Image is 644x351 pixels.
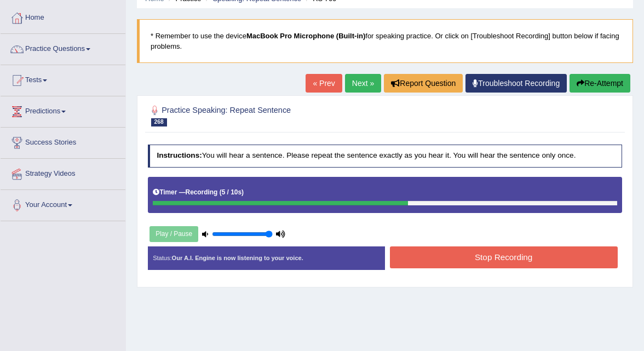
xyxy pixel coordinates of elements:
[1,159,125,186] a: Strategy Videos
[306,74,342,93] a: « Prev
[148,246,385,271] div: Status:
[151,118,167,126] span: 268
[384,74,463,93] button: Report Question
[390,246,618,268] button: Stop Recording
[345,74,381,93] a: Next »
[1,190,125,217] a: Your Account
[1,34,125,61] a: Practice Questions
[465,74,567,93] a: Troubleshoot Recording
[1,65,125,93] a: Tests
[242,188,244,196] b: )
[1,128,125,155] a: Success Stories
[153,189,244,196] h5: Timer —
[148,145,623,168] h4: You will hear a sentence. Please repeat the sentence exactly as you hear it. You will hear the se...
[222,188,242,196] b: 5 / 10s
[1,3,125,30] a: Home
[157,151,202,159] b: Instructions:
[1,96,125,124] a: Predictions
[186,188,218,196] b: Recording
[172,255,303,261] strong: Our A.I. Engine is now listening to your voice.
[570,74,630,93] button: Re-Attempt
[148,103,442,126] h2: Practice Speaking: Repeat Sentence
[137,19,633,63] blockquote: * Remember to use the device for speaking practice. Or click on [Troubleshoot Recording] button b...
[246,32,365,40] b: MacBook Pro Microphone (Built-in)
[220,188,222,196] b: (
